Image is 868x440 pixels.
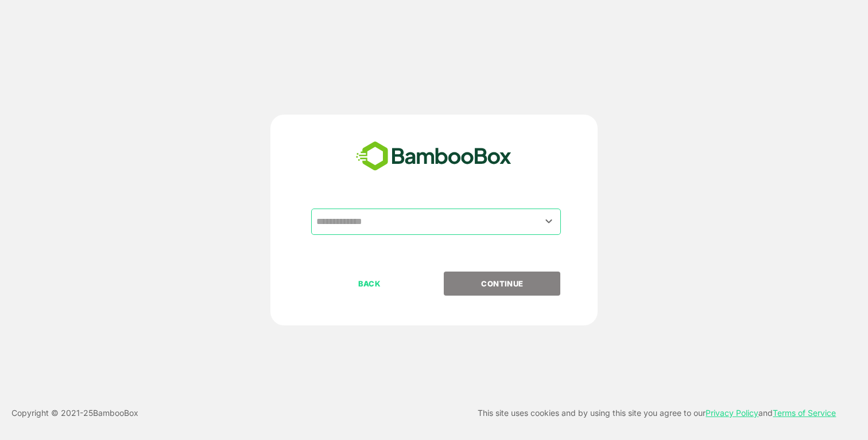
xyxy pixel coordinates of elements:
button: Open [541,214,557,229]
a: Privacy Policy [706,408,758,418]
button: CONTINUE [444,272,560,296]
p: This site uses cookies and by using this site you agree to our and [478,406,836,420]
a: Terms of Service [773,408,836,418]
button: BACK [311,272,428,296]
p: Copyright © 2021- 25 BambooBox [11,406,138,420]
p: CONTINUE [445,277,560,290]
img: bamboobox [350,137,518,175]
p: BACK [312,277,427,290]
